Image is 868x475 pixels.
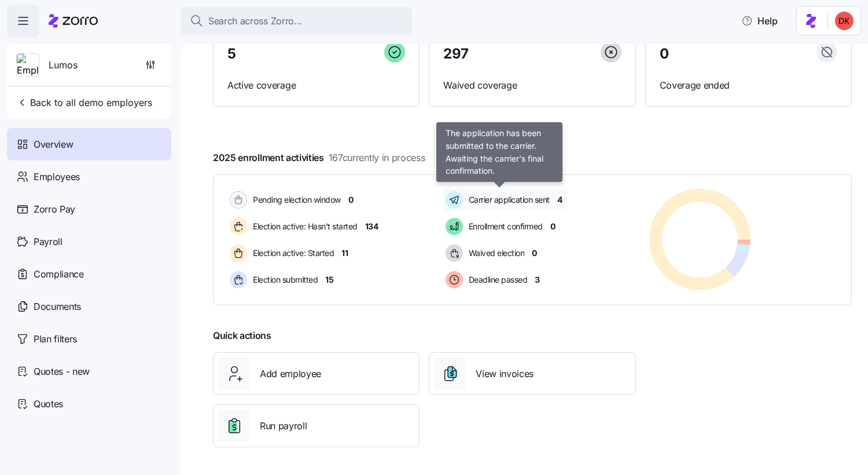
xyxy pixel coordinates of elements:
a: Quotes - new [7,355,171,388]
button: Search across Zorro... [181,7,412,35]
a: Overview [7,128,171,160]
a: Zorro Pay [7,193,171,225]
span: Enrollment confirmed [465,221,543,232]
span: Search across Zorro... [208,14,302,28]
span: Election active: Started [249,247,334,259]
span: Pending election window [249,194,341,206]
span: 11 [341,247,348,259]
span: Deadline passed [465,274,528,286]
span: 3 [535,274,540,286]
a: Compliance [7,258,171,290]
span: Election submitted [249,274,318,286]
span: 5 [227,47,236,61]
span: Add employee [260,367,321,381]
span: Waived election [465,247,525,259]
span: Overview [34,137,73,152]
span: Plan filters [34,332,77,346]
a: Employees [7,160,171,193]
a: Plan filters [7,323,171,355]
span: 0 [348,194,354,206]
span: Compliance [34,267,84,282]
span: Payroll [34,235,62,249]
a: Payroll [7,225,171,258]
span: Quotes - new [34,364,90,379]
img: 53e82853980611afef66768ee98075c5 [835,12,854,30]
img: Employer logo [17,54,39,77]
a: Quotes [7,388,171,420]
button: Help [732,9,787,32]
span: Zorro Pay [34,202,75,217]
span: Waived coverage [443,78,621,93]
span: View invoices [476,367,534,381]
span: Help [741,14,778,28]
a: Documents [7,290,171,323]
span: Run payroll [260,419,307,433]
span: 4 [557,194,562,206]
span: Quotes [34,397,63,411]
span: Employees [34,170,80,184]
span: Active coverage [227,78,405,93]
button: Back to all demo employers [12,91,157,114]
span: 0 [532,247,537,259]
span: Election active: Hasn't started [249,221,358,232]
span: 167 currently in process [329,151,425,165]
span: Back to all demo employers [16,96,152,109]
span: 0 [660,47,669,61]
span: 297 [443,47,469,61]
span: 15 [325,274,333,286]
span: Carrier application sent [465,194,550,206]
span: 134 [365,221,378,232]
span: 2025 enrollment activities [213,151,425,165]
span: Quick actions [213,328,271,343]
span: Coverage ended [660,78,837,93]
span: Documents [34,299,81,314]
span: Lumos [49,58,78,72]
span: 0 [550,221,556,232]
